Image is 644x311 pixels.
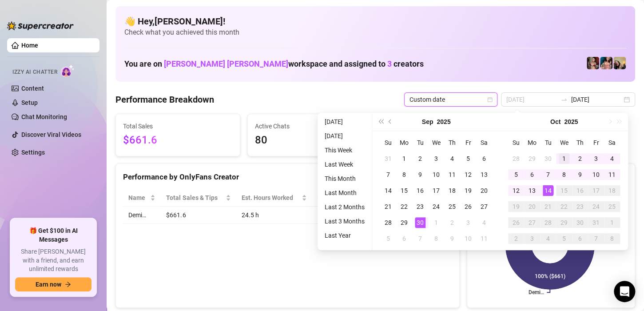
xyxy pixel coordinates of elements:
div: 3 [463,217,473,228]
h4: Performance Breakdown [115,93,214,106]
span: calendar [487,97,493,102]
td: 2025-10-29 [556,215,572,231]
div: 6 [479,153,489,164]
th: Mo [524,135,540,151]
div: 16 [575,185,585,196]
div: 31 [591,217,601,228]
td: 2025-09-07 [380,167,396,183]
a: Chat Monitoring [21,113,67,120]
td: 2025-10-18 [604,183,620,199]
div: 20 [479,185,489,196]
div: 30 [543,153,553,164]
th: Sa [476,135,492,151]
div: 10 [463,233,473,244]
span: Earn now [36,281,61,288]
li: Last Year [321,230,368,241]
div: 7 [383,169,394,180]
td: 2025-09-29 [524,151,540,167]
td: 2025-11-02 [508,231,524,247]
div: Performance by OnlyFans Creator [123,171,452,183]
li: [DATE] [321,116,368,127]
th: Sales / Hour [312,189,370,207]
li: Last 2 Months [321,202,368,212]
div: 8 [607,233,617,244]
div: 8 [431,233,441,244]
span: Check what you achieved this month [124,28,626,37]
div: 3 [591,153,601,164]
div: 25 [607,201,617,212]
td: 2025-09-09 [412,167,428,183]
td: 2025-09-15 [396,183,412,199]
td: 2025-10-26 [508,215,524,231]
div: 1 [607,217,617,228]
span: to [561,96,568,103]
div: 6 [527,169,537,180]
td: 2025-09-27 [476,199,492,215]
div: 2 [575,153,585,164]
td: 2025-09-13 [476,167,492,183]
div: 16 [415,185,425,196]
td: $27 [312,207,370,224]
div: 5 [559,233,569,244]
div: 29 [399,217,409,228]
td: 2025-09-04 [444,151,460,167]
input: Start date [506,95,557,104]
div: 11 [607,169,617,180]
span: $661.6 [123,132,233,149]
td: 2025-10-27 [524,215,540,231]
td: 2025-10-04 [604,151,620,167]
td: 2025-10-25 [604,199,620,215]
td: 2025-10-07 [412,231,428,247]
td: 2025-09-30 [540,151,556,167]
span: Share [PERSON_NAME] with a friend, and earn unlimited rewards [15,247,91,274]
div: 9 [447,233,457,244]
div: 18 [607,185,617,196]
button: Last year (Control + left) [376,113,386,131]
div: 8 [399,169,409,180]
th: Mo [396,135,412,151]
span: 🎁 Get $100 in AI Messages [15,227,91,244]
td: 2025-09-10 [428,167,444,183]
div: 24 [591,201,601,212]
div: 14 [543,185,553,196]
div: 14 [383,185,394,196]
td: 2025-09-30 [412,215,428,231]
th: Su [380,135,396,151]
div: 13 [527,185,537,196]
span: 80 [255,132,365,149]
div: 3 [527,233,537,244]
a: Content [21,85,44,92]
th: Name [123,189,161,207]
div: 11 [447,169,457,180]
td: 2025-09-22 [396,199,412,215]
div: 27 [527,217,537,228]
td: 2025-09-08 [396,167,412,183]
div: 9 [415,169,425,180]
div: 20 [527,201,537,212]
th: Th [444,135,460,151]
button: Choose a month [422,113,433,131]
td: 2025-10-24 [588,199,604,215]
img: AI Chatter [61,64,75,77]
td: 2025-10-09 [444,231,460,247]
td: 2025-10-06 [396,231,412,247]
div: 15 [559,185,569,196]
div: 6 [399,233,409,244]
td: 2025-10-21 [540,199,556,215]
th: Fr [460,135,476,151]
div: 19 [511,201,521,212]
div: 6 [575,233,585,244]
div: 31 [383,153,394,164]
div: 21 [543,201,553,212]
li: Last Month [321,187,368,198]
img: Demi [587,57,599,69]
th: Tu [540,135,556,151]
td: 2025-10-08 [428,231,444,247]
td: 2025-11-04 [540,231,556,247]
div: 5 [463,153,473,164]
div: 19 [463,185,473,196]
div: 13 [479,169,489,180]
span: Name [128,193,148,203]
td: 2025-09-25 [444,199,460,215]
td: 2025-10-22 [556,199,572,215]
